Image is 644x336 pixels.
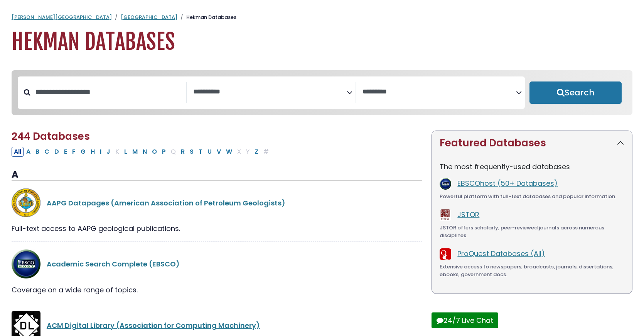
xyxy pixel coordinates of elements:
[440,193,624,200] div: Powerful platform with full-text databases and popular information.
[362,88,516,96] textarea: Search
[12,29,632,55] h1: Hekman Databases
[33,147,42,157] button: Filter Results B
[187,147,196,157] button: Filter Results S
[179,147,187,157] button: Filter Results R
[432,131,632,155] button: Featured Databases
[70,147,78,157] button: Filter Results F
[214,147,223,157] button: Filter Results V
[12,129,90,143] span: 244 Databases
[122,147,130,157] button: Filter Results L
[12,223,422,234] div: Full-text access to AAPG geological publications.
[78,147,88,157] button: Filter Results G
[440,224,624,239] div: JSTOR offers scholarly, peer-reviewed journals across numerous disciplines.
[224,147,234,157] button: Filter Results W
[193,88,347,96] textarea: Search
[130,147,140,157] button: Filter Results M
[196,147,205,157] button: Filter Results T
[457,178,558,188] a: EBSCOhost (50+ Databases)
[47,198,285,208] a: AAPG Datapages (American Association of Petroleum Geologists)
[150,147,159,157] button: Filter Results O
[205,147,214,157] button: Filter Results U
[529,81,622,104] button: Submit for Search Results
[88,147,97,157] button: Filter Results H
[12,285,422,295] div: Coverage on a wide range of topics.
[160,147,168,157] button: Filter Results P
[12,146,272,156] div: Alpha-list to filter by first letter of database name
[12,14,112,21] a: [PERSON_NAME][GEOGRAPHIC_DATA]
[104,147,113,157] button: Filter Results J
[47,321,260,330] a: ACM Digital Library (Association for Computing Machinery)
[140,147,149,157] button: Filter Results N
[62,147,69,157] button: Filter Results E
[177,14,236,21] li: Hekman Databases
[252,147,261,157] button: Filter Results Z
[440,263,624,278] div: Extensive access to newspapers, broadcasts, journals, dissertations, ebooks, government docs.
[30,86,186,98] input: Search database by title or keyword
[432,312,498,328] button: 24/7 Live Chat
[12,169,422,181] h3: A
[42,147,52,157] button: Filter Results C
[52,147,61,157] button: Filter Results D
[12,147,24,157] button: All
[98,147,104,157] button: Filter Results I
[457,210,479,219] a: JSTOR
[121,14,177,21] a: [GEOGRAPHIC_DATA]
[440,161,624,172] p: The most frequently-used databases
[12,14,632,21] nav: breadcrumb
[457,249,545,258] a: ProQuest Databases (All)
[24,147,33,157] button: Filter Results A
[47,259,180,269] a: Academic Search Complete (EBSCO)
[12,70,632,115] nav: Search filters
